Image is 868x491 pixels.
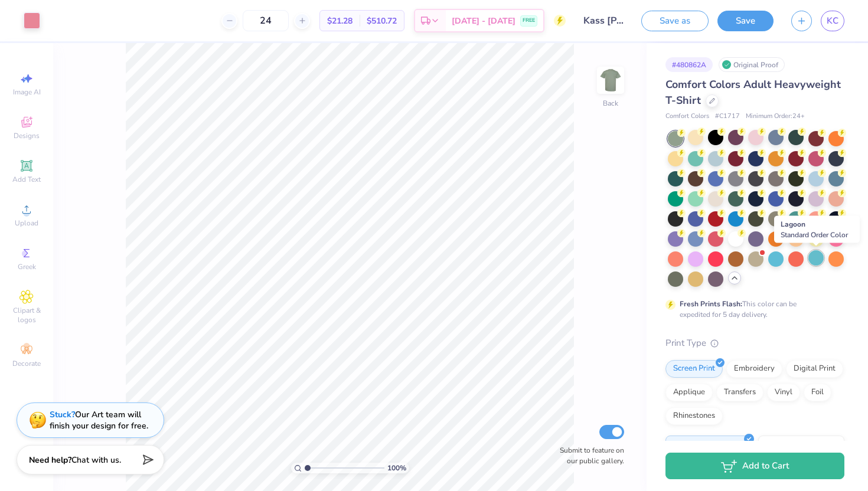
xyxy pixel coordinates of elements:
span: Comfort Colors [665,112,709,122]
input: – – [243,10,289,31]
div: Applique [665,384,713,401]
div: Digital Print [786,360,843,378]
span: Designs [14,131,40,140]
span: 100 % [387,463,406,473]
span: $21.28 [327,15,353,27]
span: $510.72 [367,15,397,27]
img: Back [599,68,622,92]
div: Embroidery [726,360,782,378]
span: Greek [18,262,36,271]
div: Back [603,98,618,109]
input: Untitled Design [575,9,632,32]
div: Transfers [716,384,763,401]
span: Standard Order Color [781,230,848,240]
div: Foil [804,384,831,401]
div: Original Proof [719,57,785,72]
span: Image AI [13,87,41,97]
span: Decorate [12,359,41,368]
label: Submit to feature on our public gallery. [553,445,624,466]
div: # 480862A [665,57,713,72]
span: Upload [15,218,38,228]
div: This color can be expedited for 5 day delivery. [680,299,825,320]
div: Rhinestones [665,407,723,425]
span: Comfort Colors Adult Heavyweight T-Shirt [665,77,841,107]
strong: Stuck? [50,409,75,420]
span: FREE [523,17,535,25]
strong: Need help? [29,454,71,466]
div: Our Art team will finish your design for free. [50,409,148,431]
a: KC [821,11,844,31]
div: Vinyl [767,384,800,401]
span: Chat with us. [71,454,121,466]
span: [DATE] - [DATE] [452,15,515,27]
strong: Fresh Prints Flash: [680,299,742,309]
div: Print Type [665,336,844,350]
button: Save [717,11,774,31]
span: KC [827,14,838,28]
button: Add to Cart [665,453,844,479]
span: Clipart & logos [6,306,47,325]
span: Minimum Order: 24 + [746,112,805,122]
div: Screen Print [665,360,723,378]
span: # C1717 [715,112,740,122]
span: Add Text [12,175,41,184]
button: Save as [641,11,709,31]
div: Lagoon [774,216,860,243]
